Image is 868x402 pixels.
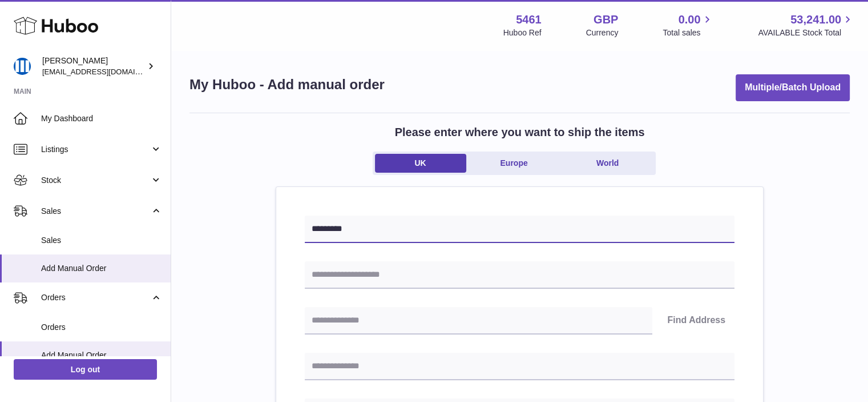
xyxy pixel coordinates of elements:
span: Orders [41,322,162,333]
span: AVAILABLE Stock Total [758,27,854,38]
span: Stock [41,175,150,186]
span: 0.00 [679,12,701,27]
strong: 5461 [516,12,542,27]
button: Multiple/Batch Upload [736,74,850,101]
span: Add Manual Order [41,350,162,361]
strong: GBP [594,12,618,27]
span: 53,241.00 [790,12,841,27]
a: 53,241.00 AVAILABLE Stock Total [758,12,854,38]
a: UK [375,154,466,173]
span: My Dashboard [41,113,162,124]
span: Sales [41,206,150,217]
div: Currency [586,27,619,38]
span: Total sales [663,27,713,38]
h1: My Huboo - Add manual order [189,75,385,94]
span: Listings [41,144,150,155]
h2: Please enter where you want to ship the items [395,125,645,140]
img: oksana@monimoto.com [14,58,31,75]
a: World [562,154,653,173]
a: Log out [14,359,157,380]
span: Add Manual Order [41,263,162,274]
a: 0.00 Total sales [663,12,713,38]
span: Sales [41,235,162,246]
div: [PERSON_NAME] [42,55,145,77]
span: Orders [41,292,150,303]
span: [EMAIL_ADDRESS][DOMAIN_NAME] [42,67,168,76]
a: Europe [469,154,560,173]
div: Huboo Ref [503,27,542,38]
